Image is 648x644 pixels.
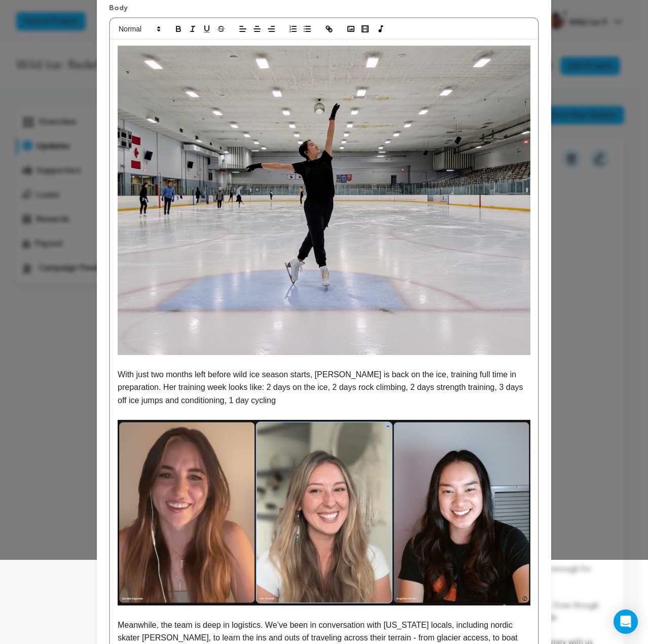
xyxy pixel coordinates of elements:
[109,3,539,17] p: Body
[118,368,530,407] p: With just two months left before wild ice season starts, [PERSON_NAME] is back on the ice, traini...
[118,46,530,355] img: 1758593148-62850.jpeg
[614,610,638,634] div: Open Intercom Messenger
[118,420,530,605] img: 1758593257-Screenshot%202025-09-17%20220109-min.png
